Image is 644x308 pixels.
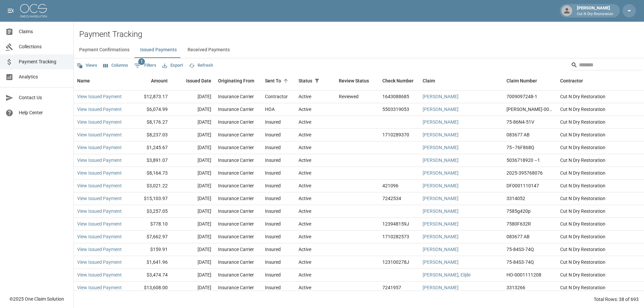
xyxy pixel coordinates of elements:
[77,157,122,164] a: View Issued Payment
[419,71,503,90] div: Claim
[127,256,171,269] div: $1,641.96
[74,71,127,90] div: Name
[218,182,254,189] div: Insurance Carrier
[506,71,537,90] div: Claim Number
[265,221,281,227] div: Insured
[77,131,122,138] a: View Issued Payment
[382,71,414,90] div: Check Number
[20,4,47,17] img: ocs-logo-white-transparent.png
[506,233,530,240] div: 083677 AB
[506,195,525,202] div: 3314052
[423,221,459,227] a: [PERSON_NAME]
[127,154,171,167] div: $3,891.07
[312,76,322,85] div: 1 active filter
[557,141,641,154] div: Cut N Dry Restoration
[77,246,122,253] a: View Issued Payment
[127,116,171,129] div: $8,176.27
[560,71,583,90] div: Contractor
[506,221,531,227] div: 7580F632R
[299,233,311,240] div: Active
[382,106,409,113] div: 5503319053
[265,71,281,90] div: Sent To
[265,233,281,240] div: Insured
[19,43,68,50] span: Collections
[77,271,122,278] a: View Issued Payment
[382,259,409,265] div: 123100278J
[9,296,64,302] div: © 2025 One Claim Solution
[322,76,331,85] button: Sort
[132,60,158,71] button: Show filters
[171,103,215,116] div: [DATE]
[571,60,643,72] div: Search
[299,208,311,214] div: Active
[171,205,215,218] div: [DATE]
[74,42,644,58] div: dynamic tabs
[557,129,641,141] div: Cut N Dry Restoration
[77,170,122,176] a: View Issued Payment
[423,119,459,125] a: [PERSON_NAME]
[171,71,215,90] div: Issued Date
[4,4,17,17] button: open drawer
[382,221,409,227] div: 123948159J
[299,195,311,202] div: Active
[171,154,215,167] div: [DATE]
[77,221,122,227] a: View Issued Payment
[423,233,459,240] a: [PERSON_NAME]
[299,119,311,125] div: Active
[138,58,145,65] span: 1
[77,71,90,90] div: Name
[215,71,262,90] div: Originating From
[127,129,171,141] div: $8,237.03
[339,71,369,90] div: Review Status
[127,180,171,192] div: $3,021.22
[171,192,215,205] div: [DATE]
[218,271,254,278] div: Insurance Carrier
[218,131,254,138] div: Insurance Carrier
[171,231,215,243] div: [DATE]
[171,282,215,294] div: [DATE]
[127,231,171,243] div: $7,662.97
[77,119,122,125] a: View Issued Payment
[557,243,641,256] div: Cut N Dry Restoration
[506,182,539,189] div: DF0001110147
[299,246,311,253] div: Active
[77,259,122,265] a: View Issued Payment
[379,71,419,90] div: Check Number
[265,93,288,100] div: Contractor
[218,246,254,253] div: Insurance Carrier
[594,296,639,303] div: Total Rows: 38 of 693
[557,205,641,218] div: Cut N Dry Restoration
[187,60,215,71] button: Refresh
[382,195,401,202] div: 7242534
[506,157,540,164] div: 5036718920 –1
[382,284,401,291] div: 7241957
[506,170,543,176] div: 2025-395768076
[265,131,281,138] div: Insured
[171,180,215,192] div: [DATE]
[299,221,311,227] div: Active
[574,5,616,17] div: [PERSON_NAME]
[77,233,122,240] a: View Issued Payment
[423,195,459,202] a: [PERSON_NAME]
[218,157,254,164] div: Insurance Carrier
[423,93,459,100] a: [PERSON_NAME]
[265,182,281,189] div: Insured
[77,284,122,291] a: View Issued Payment
[127,205,171,218] div: $3,257.05
[265,144,281,151] div: Insured
[218,106,254,113] div: Insurance Carrier
[265,106,275,113] div: HOA
[19,28,68,35] span: Claims
[382,131,409,138] div: 1710289370
[557,167,641,180] div: Cut N Dry Restoration
[557,154,641,167] div: Cut N Dry Restoration
[423,106,459,113] a: [PERSON_NAME]
[171,269,215,282] div: [DATE]
[312,76,322,85] button: Show filters
[506,93,537,100] div: 7009097248-1
[77,144,122,151] a: View Issued Payment
[299,182,311,189] div: Active
[127,141,171,154] div: $1,245.67
[299,131,311,138] div: Active
[423,208,459,214] a: [PERSON_NAME]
